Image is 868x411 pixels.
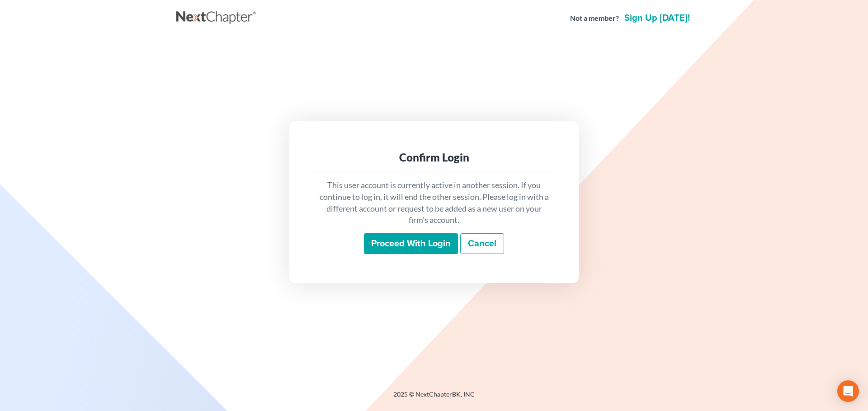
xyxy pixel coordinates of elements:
[570,13,619,23] strong: Not a member?
[460,233,504,254] a: Cancel
[318,180,550,226] p: This user account is currently active in another session. If you continue to log in, it will end ...
[318,150,550,165] div: Confirm Login
[623,14,692,23] a: Sign up [DATE]!
[364,233,458,254] input: Proceed with login
[176,390,692,406] div: 2025 © NextChapterBK, INC
[837,380,859,402] div: Open Intercom Messenger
